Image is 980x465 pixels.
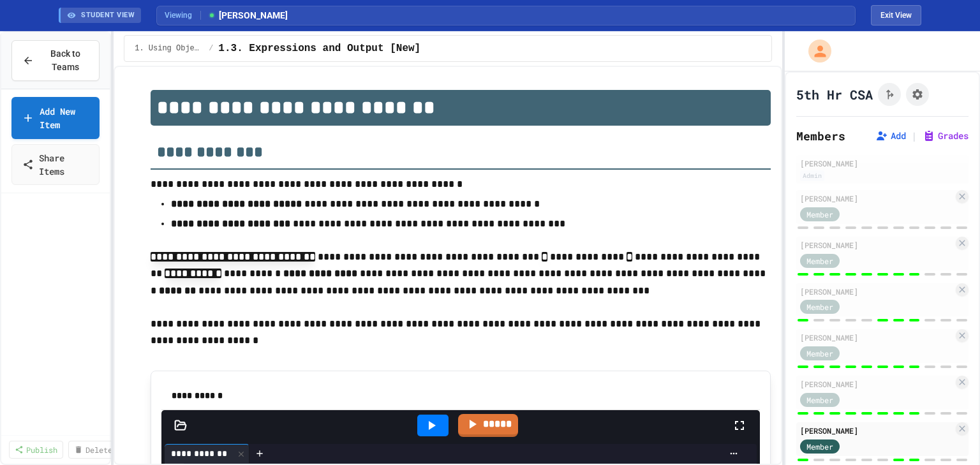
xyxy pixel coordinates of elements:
[878,83,901,106] button: Click to see fork details
[926,414,967,452] iframe: chat widget
[806,301,833,313] span: Member
[806,441,833,452] span: Member
[806,394,833,406] span: Member
[11,97,100,139] a: Add New Item
[800,332,953,343] div: [PERSON_NAME]
[9,441,63,459] a: Publish
[800,378,953,390] div: [PERSON_NAME]
[800,170,824,181] div: Admin
[800,425,953,436] div: [PERSON_NAME]
[800,286,953,297] div: [PERSON_NAME]
[68,441,118,459] a: Delete
[806,348,833,359] span: Member
[207,9,288,22] span: [PERSON_NAME]
[795,36,835,66] div: My Account
[209,43,213,54] span: /
[41,47,89,74] span: Back to Teams
[923,129,969,142] button: Grades
[874,358,967,413] iframe: chat widget
[806,209,833,220] span: Member
[800,193,953,204] div: [PERSON_NAME]
[218,41,420,56] span: 1.3. Expressions and Output [New]
[911,128,917,144] span: |
[11,40,100,81] button: Back to Teams
[11,144,100,185] a: Share Items
[871,5,921,26] button: Exit student view
[165,10,201,21] span: Viewing
[875,129,906,142] button: Add
[81,10,135,21] span: STUDENT VIEW
[800,239,953,251] div: [PERSON_NAME]
[906,83,929,106] button: Assignment Settings
[800,158,965,169] div: [PERSON_NAME]
[135,43,204,54] span: 1. Using Objects and Methods
[796,127,845,145] h2: Members
[806,255,833,267] span: Member
[796,85,873,103] h1: 5th Hr CSA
